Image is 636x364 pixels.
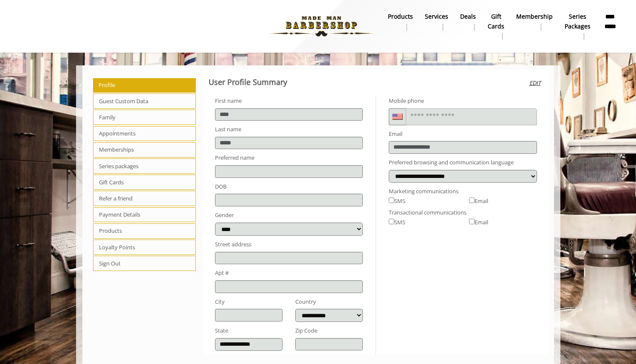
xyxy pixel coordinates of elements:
[93,240,196,255] span: Loyalty Points
[529,79,541,87] i: Edit
[454,11,482,33] a: DealsDeals
[527,70,543,96] button: Edit user profile
[93,110,196,125] span: Family
[93,93,196,109] span: Guest Custom Data
[93,175,196,190] span: Gift Cards
[425,12,448,21] b: Services
[460,12,476,21] b: Deals
[565,12,591,31] b: Series packages
[488,12,504,31] b: gift cards
[93,207,196,223] span: Payment Details
[559,11,596,42] a: Series packagesSeries packages
[516,12,553,21] b: Membership
[419,11,454,33] a: ServicesServices
[93,191,196,206] span: Refer a friend
[93,256,196,271] span: Sign Out
[263,3,380,50] img: Made Man Barbershop logo
[382,11,419,33] a: Productsproducts
[93,78,196,93] span: Profile
[510,11,559,33] a: MembershipMembership
[482,11,510,42] a: Gift cardsgift cards
[93,126,196,141] span: Appointments
[93,223,196,239] span: Products
[209,77,287,87] b: User Profile Summary
[93,142,196,158] span: Memberships
[93,158,196,174] span: Series packages
[388,12,413,21] b: products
